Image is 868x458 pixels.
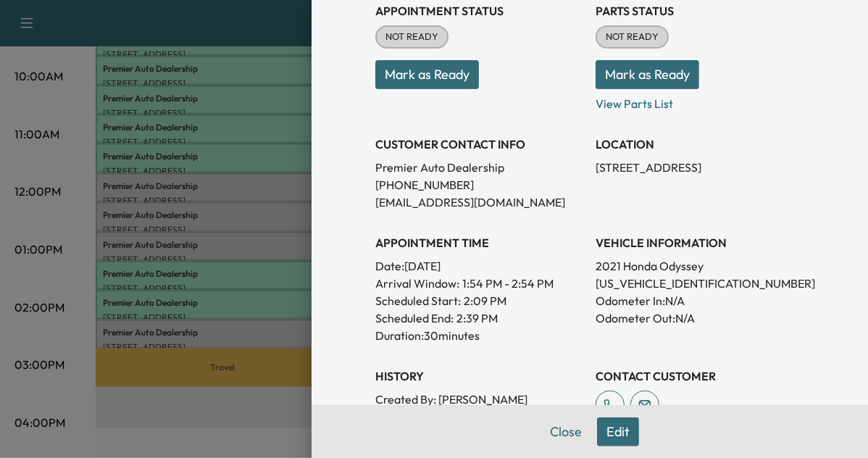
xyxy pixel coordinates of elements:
p: Date: [DATE] [375,257,584,275]
span: NOT READY [377,30,447,44]
p: [PHONE_NUMBER] [375,176,584,193]
p: 2021 Honda Odyssey [596,257,804,275]
p: [EMAIL_ADDRESS][DOMAIN_NAME] [375,193,584,211]
p: Premier Auto Dealership [375,159,584,176]
p: Scheduled End: [375,309,454,327]
p: Odometer In: N/A [596,292,804,309]
p: Duration: 30 minutes [375,327,584,344]
p: 2:09 PM [464,292,506,309]
button: Close [541,417,591,446]
p: Arrival Window: [375,275,584,292]
h3: VEHICLE INFORMATION [596,234,804,251]
h3: CUSTOMER CONTACT INFO [375,136,584,153]
h3: Parts Status [596,2,804,20]
p: Scheduled Start: [375,292,461,309]
p: Created By : [PERSON_NAME] [375,391,584,408]
h3: LOCATION [596,136,804,153]
p: [US_VEHICLE_IDENTIFICATION_NUMBER] [596,275,804,292]
h3: History [375,367,584,385]
span: 1:54 PM - 2:54 PM [462,275,554,292]
p: Odometer Out: N/A [596,309,804,327]
button: Mark as Ready [375,60,479,89]
h3: APPOINTMENT TIME [375,234,584,251]
p: 2:39 PM [456,309,498,327]
p: [STREET_ADDRESS] [596,159,804,176]
h3: CONTACT CUSTOMER [596,367,804,385]
h3: Appointment Status [375,2,584,20]
button: Mark as Ready [596,60,699,89]
button: Edit [597,417,639,446]
span: NOT READY [597,30,667,44]
p: View Parts List [596,89,804,112]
